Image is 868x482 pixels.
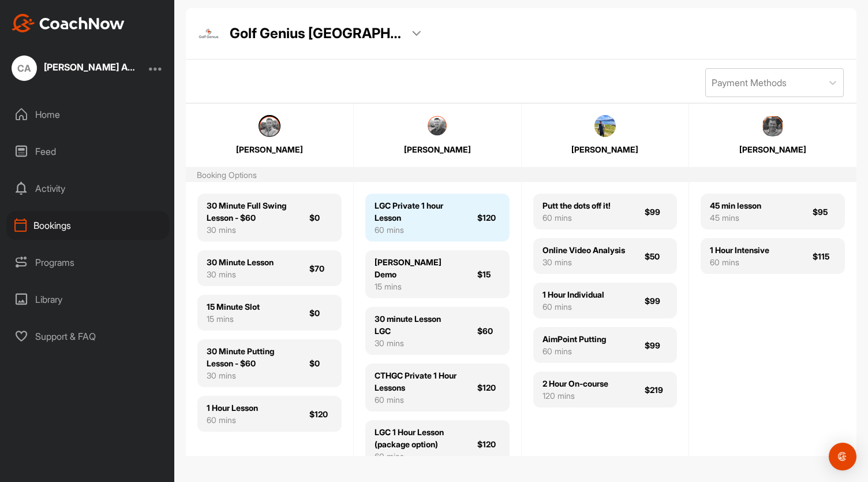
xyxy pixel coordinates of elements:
div: LGC 1 Hour Lesson (package option) [375,426,458,450]
div: 1 Hour Individual [542,288,604,301]
div: Activity [6,174,169,203]
div: $0 [309,307,332,319]
div: 30 mins [207,369,290,381]
div: 60 mins [542,301,604,313]
div: [PERSON_NAME] Demo [375,256,458,280]
img: square_a4d676964544831e881a6ed8885420ce.jpg [426,115,448,137]
div: 30 mins [375,337,458,349]
div: 60 mins [542,212,611,224]
div: $120 [477,212,500,224]
div: $0 [309,212,332,224]
div: Booking Options [197,169,257,181]
div: 120 mins [542,390,608,402]
div: Putt the dots off it! [542,199,611,212]
div: Home [6,100,169,129]
div: 15 mins [207,313,260,325]
img: square_881dc192c2dc9598b093ea7541820224.jpg [762,115,784,137]
div: Support & FAQ [6,322,169,351]
div: $0 [309,357,332,369]
div: Open Intercom Messenger [829,443,856,470]
div: 30 mins [542,256,625,268]
div: $99 [645,206,668,218]
div: 45 min lesson [710,199,761,212]
div: 30 mins [207,224,290,236]
div: CA [12,55,37,81]
div: $99 [645,295,668,307]
div: 60 mins [375,394,458,406]
div: 1 Hour Lesson [207,402,258,414]
div: Bookings [6,211,169,240]
div: AimPoint Putting [542,333,606,345]
div: 15 mins [375,280,458,292]
div: $95 [813,206,836,218]
div: LGC Private 1 hour Lesson [375,199,458,224]
img: dropdown_arrow [412,31,421,36]
div: 45 mins [710,212,761,224]
div: Library [6,285,169,314]
div: 60 mins [542,345,606,357]
div: Feed [6,137,169,166]
div: $60 [477,325,500,337]
p: Golf Genius [GEOGRAPHIC_DATA] [230,24,403,43]
div: 60 mins [375,224,458,236]
div: $120 [477,438,500,450]
div: [PERSON_NAME] Athlete [44,62,136,72]
img: square_543dddc598d7a988bd16bad57d423070.jpg [259,115,280,137]
div: 60 mins [375,450,458,462]
div: [PERSON_NAME] [366,143,508,155]
div: 30 mins [207,268,274,280]
div: 2 Hour On-course [542,377,608,390]
div: 15 Minute Slot [207,301,260,313]
div: CTHGC Private 1 Hour Lessons [375,369,458,394]
div: Programs [6,248,169,277]
div: Payment Methods [712,76,787,90]
div: $50 [645,250,668,262]
div: 60 mins [710,256,769,268]
div: 30 Minute Lesson [207,256,274,268]
div: $219 [645,384,668,396]
div: $15 [477,268,500,280]
div: 30 Minute Putting Lesson - $60 [207,345,290,369]
div: Online Video Analysis [542,244,625,256]
div: 30 minute Lesson LGC [375,313,458,337]
img: CoachNow [12,14,125,32]
div: 60 mins [207,414,258,426]
div: [PERSON_NAME] [199,143,341,155]
div: 1 Hour Intensive [710,244,769,256]
div: $99 [645,339,668,351]
img: facility_logo [197,22,220,45]
div: $120 [309,408,332,420]
div: $120 [477,381,500,394]
div: 30 Minute Full Swing Lesson - $60 [207,199,290,224]
div: $115 [813,250,836,262]
img: square_b33d83ca01a2c93ab7749f9c8b1ed9b1.jpg [594,115,616,137]
div: $70 [309,262,332,275]
div: [PERSON_NAME] [702,143,844,155]
div: [PERSON_NAME] [534,143,676,155]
